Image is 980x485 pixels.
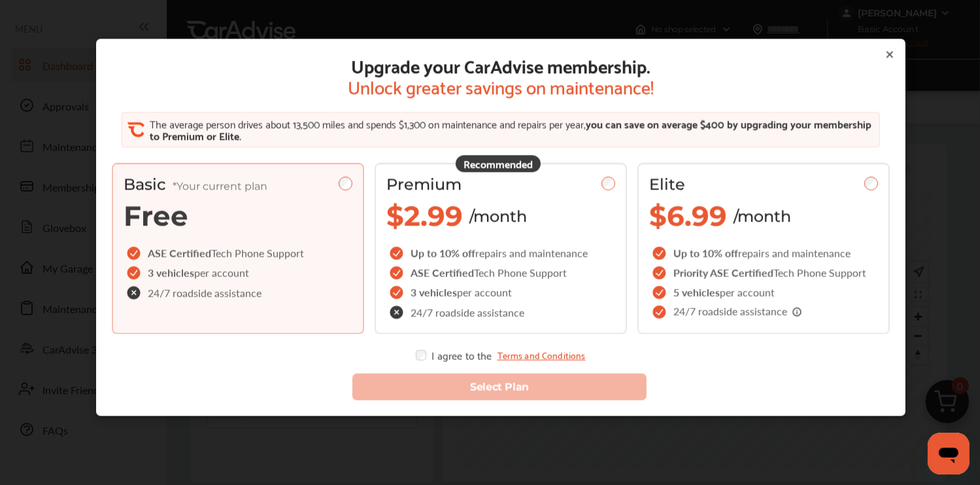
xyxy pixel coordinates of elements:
span: Tech Phone Support [474,265,567,280]
img: checkIcon.6d469ec1.svg [652,247,668,260]
span: ASE Certified [148,246,211,261]
img: checkIcon.6d469ec1.svg [390,286,405,299]
span: per account [194,265,249,280]
img: checkIcon.6d469ec1.svg [652,267,668,280]
span: Elite [649,175,685,194]
span: 24/7 roadside assistance [148,288,262,298]
span: repairs and maintenance [738,246,851,261]
span: ASE Certified [411,265,474,280]
img: checkIcon.6d469ec1.svg [127,267,143,280]
div: Recommended [456,156,541,173]
img: CA_CheckIcon.cf4f08d4.svg [127,122,144,139]
span: 24/7 roadside assistance [673,307,803,318]
img: checkIcon.6d469ec1.svg [390,247,405,260]
img: check-cross-icon.c68f34ea.svg [390,306,405,320]
span: Tech Phone Support [773,265,866,280]
span: repairs and maintenance [475,246,588,261]
span: /month [469,207,527,226]
span: Up to 10% off [411,246,475,261]
span: Upgrade your CarAdvise membership. [348,55,654,76]
span: Priority ASE Certified [673,265,773,280]
span: $6.99 [649,199,727,233]
span: Tech Phone Support [211,246,304,261]
span: Unlock greater savings on maintenance! [348,76,654,97]
span: /month [734,207,791,226]
span: $2.99 [386,199,463,233]
span: Basic [124,175,267,194]
img: checkIcon.6d469ec1.svg [127,247,143,260]
div: I agree to the [416,350,585,361]
img: checkIcon.6d469ec1.svg [652,306,668,319]
span: *Your current plan [173,180,267,193]
a: Terms and Conditions [497,350,585,361]
span: 3 vehicles [411,285,457,300]
span: Premium [386,175,462,194]
span: The average person drives about 13,500 miles and spends $1,300 on maintenance and repairs per year, [149,115,585,133]
span: Free [124,199,188,233]
span: per account [720,285,775,300]
span: per account [457,285,512,300]
iframe: Button to launch messaging window [928,433,970,475]
img: checkIcon.6d469ec1.svg [390,267,405,280]
span: 5 vehicles [673,285,720,300]
span: Up to 10% off [673,246,738,261]
span: 3 vehicles [148,265,194,280]
span: 24/7 roadside assistance [411,307,524,318]
span: you can save on average $400 by upgrading your membership to Premium or Elite. [149,115,871,144]
img: check-cross-icon.c68f34ea.svg [127,286,143,300]
img: checkIcon.6d469ec1.svg [652,286,668,299]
